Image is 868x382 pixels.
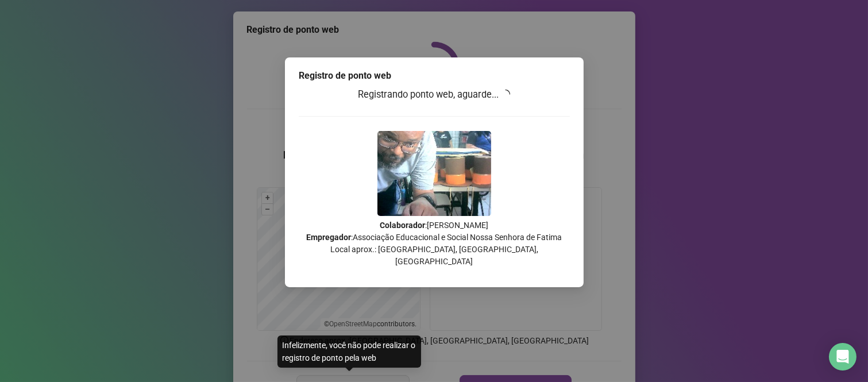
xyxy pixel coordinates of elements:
strong: Colaborador [380,221,425,230]
div: Infelizmente, você não pode realizar o registro de ponto pela web [277,335,421,368]
div: Open Intercom Messenger [829,343,857,371]
img: Z [377,131,491,216]
h3: Registrando ponto web, aguarde... [299,87,570,102]
p: : [PERSON_NAME] : Associação Educacional e Social Nossa Senhora de Fatima Local aprox.: [GEOGRAPH... [299,219,570,268]
strong: Empregador [306,233,351,242]
div: Registro de ponto web [299,69,570,83]
span: loading [499,88,512,101]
